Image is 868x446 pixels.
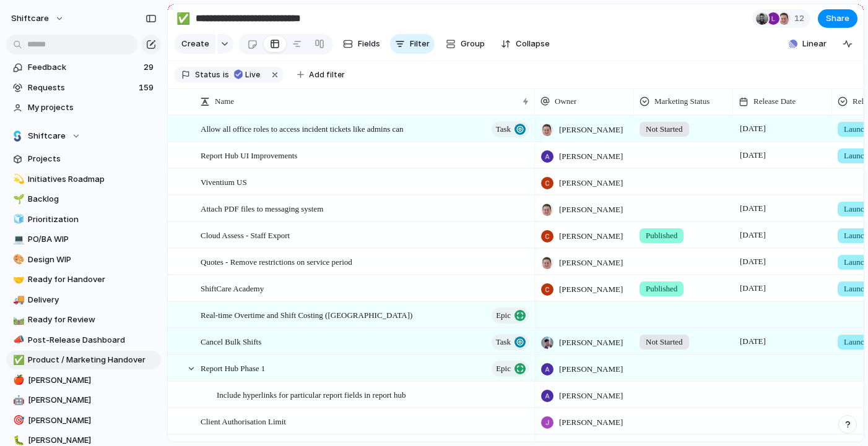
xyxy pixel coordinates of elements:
[201,361,265,375] span: Report Hub Phase 1
[13,212,22,226] div: 🧊
[737,334,769,349] span: [DATE]
[6,9,71,28] button: shiftcare
[516,38,550,50] span: Collapse
[28,101,157,114] span: My projects
[28,173,157,186] span: Initiatives Roadmap
[201,201,323,215] span: Attach PDF files to messaging system
[6,251,161,269] a: 🎨Design WIP
[173,9,193,28] button: ✅
[11,173,24,186] button: 💫
[28,193,157,205] span: Backlog
[492,334,529,350] button: Task
[28,394,157,406] span: [PERSON_NAME]
[139,82,156,94] span: 159
[492,307,529,324] button: Epic
[144,61,156,74] span: 29
[6,351,161,369] a: ✅Product / Marketing Handover
[13,233,22,247] div: 💻
[13,333,22,347] div: 📣
[559,124,623,136] span: [PERSON_NAME]
[496,121,511,138] span: Task
[559,230,623,242] span: [PERSON_NAME]
[358,38,380,50] span: Fields
[826,12,849,25] span: Share
[13,172,22,186] div: 💫
[6,79,161,97] a: Requests159
[737,228,769,242] span: [DATE]
[410,38,430,50] span: Filter
[28,334,157,346] span: Post-Release Dashboard
[737,254,769,269] span: [DATE]
[461,38,485,50] span: Group
[11,374,24,387] button: 🍎
[28,233,157,246] span: PO/BA WIP
[28,354,157,366] span: Product / Marketing Handover
[646,229,677,242] span: Published
[11,233,24,246] button: 💻
[11,334,24,346] button: 📣
[28,130,66,142] span: Shiftcare
[753,95,796,108] span: Release Date
[794,12,808,25] span: 12
[6,270,161,289] div: 🤝Ready for Handover
[784,35,831,53] button: Linear
[492,361,529,377] button: Epic
[28,61,140,74] span: Feedback
[559,177,623,189] span: [PERSON_NAME]
[201,174,247,189] span: Viventium US
[215,95,234,108] span: Name
[13,393,22,408] div: 🤖
[6,58,161,77] a: Feedback29
[13,192,22,207] div: 🌱
[492,121,529,137] button: Task
[201,414,286,428] span: Client Authorisation Limit
[559,283,623,296] span: [PERSON_NAME]
[28,294,157,306] span: Delivery
[13,373,22,387] div: 🍎
[28,374,157,387] span: [PERSON_NAME]
[11,354,24,366] button: ✅
[6,210,161,229] a: 🧊Prioritization
[6,331,161,350] a: 📣Post-Release Dashboard
[737,201,769,216] span: [DATE]
[496,34,555,54] button: Collapse
[11,254,24,266] button: 🎨
[11,213,24,226] button: 🧊
[646,283,677,295] span: Published
[6,170,161,189] a: 💫Initiatives Roadmap
[28,153,157,165] span: Projects
[496,360,511,377] span: Epic
[13,413,22,427] div: 🎯
[13,353,22,367] div: ✅
[220,68,232,82] button: is
[6,411,161,430] a: 🎯[PERSON_NAME]
[818,9,857,28] button: Share
[28,273,157,286] span: Ready for Handover
[737,281,769,296] span: [DATE]
[6,371,161,390] div: 🍎[PERSON_NAME]
[496,307,511,324] span: Epic
[230,68,267,82] button: Live
[559,390,623,402] span: [PERSON_NAME]
[440,34,491,54] button: Group
[6,311,161,329] a: 🛤️Ready for Review
[11,394,24,406] button: 🤖
[217,387,406,401] span: Include hyperlinks for particular report fields in report hub
[6,127,161,145] button: Shiftcare
[13,293,22,307] div: 🚚
[201,148,297,162] span: Report Hub UI Improvements
[28,82,135,94] span: Requests
[654,95,710,108] span: Marketing Status
[6,391,161,410] a: 🤖[PERSON_NAME]
[6,291,161,309] div: 🚚Delivery
[181,38,209,50] span: Create
[201,334,261,348] span: Cancel Bulk Shifts
[6,190,161,208] a: 🌱Backlog
[201,281,264,295] span: ShiftCare Academy
[13,313,22,327] div: 🛤️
